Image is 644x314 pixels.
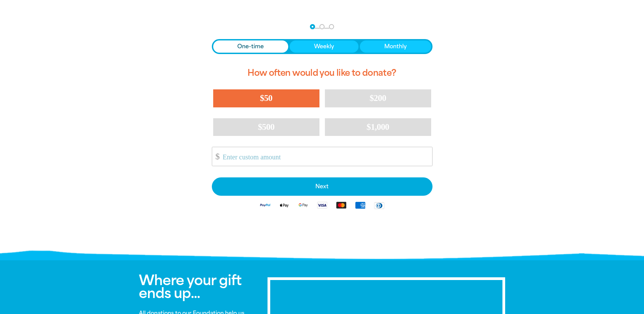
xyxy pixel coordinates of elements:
[360,40,431,53] button: Monthly
[290,40,358,53] button: Weekly
[219,184,425,189] span: Next
[213,40,289,53] button: One-time
[319,24,325,29] button: Navigate to step 2 of 3 to enter your details
[313,201,332,209] img: Visa logo
[212,62,433,84] h2: How often would you like to donate?
[213,89,319,107] button: $50
[139,272,241,301] span: Where your gift ends up...
[329,24,334,29] button: Navigate to step 3 of 3 to enter your payment details
[275,201,294,209] img: Apple Pay logo
[256,201,275,209] img: Paypal logo
[218,147,432,166] input: Enter custom amount
[294,201,313,209] img: Google Pay logo
[258,122,275,132] span: $500
[367,122,389,132] span: $1,000
[212,177,433,196] button: Pay with Credit Card
[213,118,319,136] button: $500
[384,42,407,51] span: Monthly
[212,39,433,54] div: Donation frequency
[237,42,264,51] span: One-time
[314,42,334,51] span: Weekly
[260,93,272,103] span: $50
[325,118,431,136] button: $1,000
[310,24,315,29] button: Navigate to step 1 of 3 to enter your donation amount
[332,201,351,209] img: Mastercard logo
[212,149,220,164] span: $
[325,89,431,107] button: $200
[351,201,370,209] img: American Express logo
[370,93,386,103] span: $200
[370,202,389,209] img: Diners Club logo
[212,196,433,214] div: Available payment methods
